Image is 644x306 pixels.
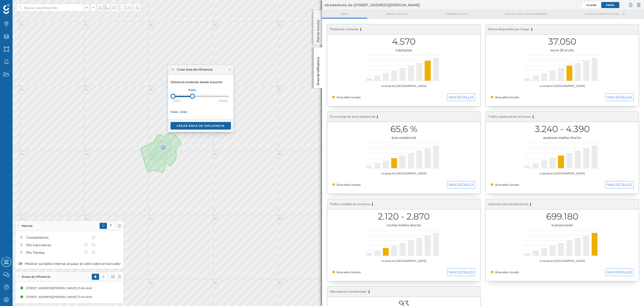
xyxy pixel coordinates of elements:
[447,94,475,101] button: MAS DETALLES
[26,250,81,255] div: Mis Tiendas
[495,270,519,274] span: Área seleccionada
[327,287,480,297] div: Marcadores comerciales
[447,268,475,276] button: MAS DETALLES
[337,183,360,187] span: Área seleccionada
[327,24,480,35] div: Población censada
[171,110,231,114] div: 0 min - 3 min
[495,183,519,187] span: Área seleccionada
[606,268,634,276] button: MAS DETALLES
[332,135,475,140] div: área residencial
[491,124,634,134] h1: 3.240 - 4.390
[26,242,81,248] div: Mis marcadores
[337,270,360,274] span: Área seleccionada
[606,3,615,7] span: Medio
[327,112,480,122] div: Porcentaje de área residencial
[22,224,32,228] span: Marcas
[486,199,639,209] div: Volumen de transacciones
[332,37,475,46] h1: 4.570
[332,48,475,53] div: habitantes
[25,294,101,299] div: [STREET_ADDRESS][PERSON_NAME] (5 min Andando)
[606,94,634,101] button: MAS DETALLES
[172,67,213,72] div: Crear área de influencia
[171,80,231,84] p: Distancia andando desde el punto:
[491,258,634,263] div: vs áreas en [GEOGRAPHIC_DATA]
[341,12,349,16] span: Area
[315,55,320,85] p: Área de influencia
[219,98,239,103] div: 30 min.
[491,212,634,221] h1: 699.180
[22,274,50,279] span: Áreas de influencia
[315,18,320,42] p: Red de tiendas
[26,235,89,240] div: Competidores
[491,223,634,228] div: transacciones
[491,135,634,140] div: peatones medios diarios
[585,12,620,16] span: Locales disponibles
[491,171,634,176] div: vs áreas en [GEOGRAPHIC_DATA]
[446,12,467,16] span: Comparativa
[386,12,408,16] span: Áreas espejo
[173,98,186,103] div: 0 min.
[486,24,639,35] div: Renta disponible por hogar
[186,87,199,93] div: 8 min.
[332,83,475,88] div: vs áreas en [GEOGRAPHIC_DATA]
[586,3,596,7] span: Grande
[325,3,420,8] span: Alrededores de [STREET_ADDRESS][PERSON_NAME]
[337,95,360,99] span: Área seleccionada
[10,4,28,8] span: Soporte
[491,83,634,88] div: vs áreas en [GEOGRAPHIC_DATA]
[491,37,634,46] h1: 37.050
[606,181,634,189] button: MAS DETALLES
[495,95,519,99] span: Área seleccionada
[505,12,547,16] span: Origen de consumidores
[491,48,634,53] div: euros (€) al año
[18,261,121,266] label: Mostrar variables internas al pasar el ratón sobre el marcador
[332,171,475,176] div: vs áreas en [GEOGRAPHIC_DATA]
[332,223,475,228] div: coches medios diarios
[332,124,475,134] h1: 65,6 %
[447,181,475,189] button: MAS DETALLES
[327,199,480,209] div: Tráfico rodado en el tramo
[25,286,101,291] div: [STREET_ADDRESS][PERSON_NAME] (3 min Andando)
[3,4,10,14] img: Geoblink Logo
[332,212,475,221] h1: 2.120 - 2.870
[486,112,639,122] div: Tráfico peatonal en el tramo
[332,258,475,263] div: vs áreas en [GEOGRAPHIC_DATA]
